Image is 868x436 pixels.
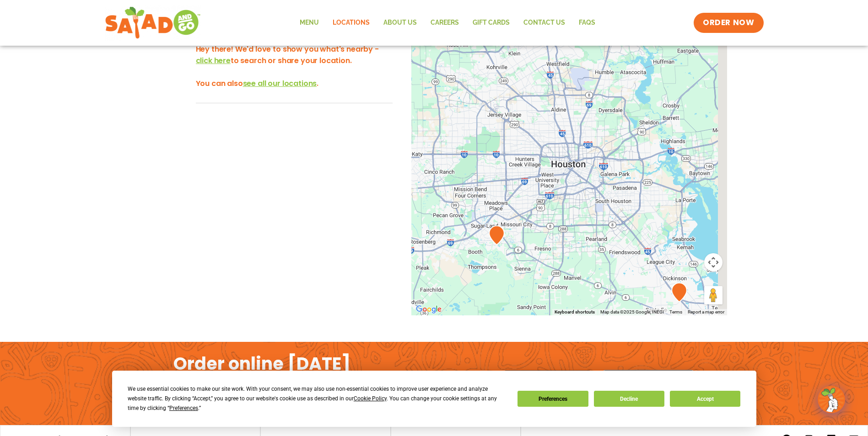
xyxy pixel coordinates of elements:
span: Preferences [169,405,198,411]
img: new-SAG-logo-768×292 [105,5,201,41]
img: wpChatIcon [819,387,844,412]
a: GIFT CARDS [466,12,517,33]
div: We use essential cookies to make our site work. With your consent, we may also use non-essential ... [128,384,507,413]
span: Cookie Policy [354,395,387,402]
button: Preferences [518,391,588,407]
h3: Hey there! We'd love to show you what's nearby - to search or share your location. You can also . [196,43,393,89]
h2: Order online [DATE] [173,352,350,375]
span: ORDER NOW [703,17,754,28]
a: FAQs [572,12,602,33]
span: Map data ©2025 Google, INEGI [600,309,664,314]
button: Map camera controls [704,253,722,271]
a: About Us [377,12,424,33]
div: Cookie Consent Prompt [112,371,756,427]
button: Accept [670,391,740,407]
a: Terms (opens in new tab) [669,309,682,314]
a: Menu [293,12,326,33]
a: Contact Us [517,12,572,33]
button: Drag Pegman onto the map to open Street View [704,286,722,304]
img: Google [414,303,444,315]
span: click here [196,55,231,66]
button: Keyboard shortcuts [555,309,595,315]
a: Report a map error [688,309,724,314]
a: Careers [424,12,466,33]
img: appstore [502,369,593,399]
nav: Menu [293,12,602,33]
img: google_play [602,370,695,397]
button: Decline [594,391,664,407]
a: ORDER NOW [694,13,763,33]
span: see all our locations [243,78,317,89]
a: Open this area in Google Maps (opens a new window) [414,303,444,315]
a: Locations [326,12,377,33]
